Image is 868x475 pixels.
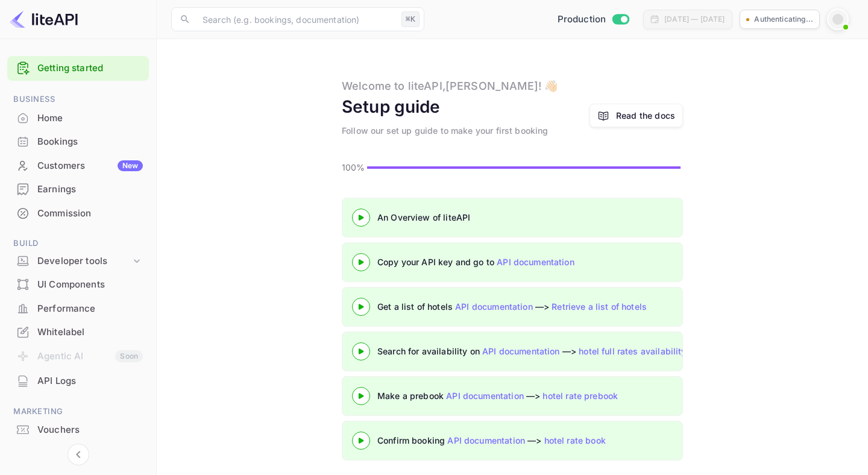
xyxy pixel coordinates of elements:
div: Bookings [7,130,149,154]
div: Vouchers [37,423,143,437]
div: Whitelabel [37,326,143,339]
a: API documentation [455,301,533,312]
div: ⌘K [401,11,420,27]
div: Commission [7,202,149,225]
div: Getting started [7,56,149,81]
div: Developer tools [7,251,149,272]
span: Build [7,237,149,250]
a: Performance [7,297,149,319]
a: API Logs [7,370,149,392]
div: Commission [37,207,143,221]
span: Marketing [7,405,149,418]
input: Search (e.g. bookings, documentation) [195,7,397,31]
div: UI Components [37,278,143,292]
img: LiteAPI logo [10,10,78,29]
div: Search for availability on —> [377,345,799,357]
a: hotel full rates availability [579,346,686,356]
div: Customers [37,159,143,173]
div: Developer tools [37,254,131,268]
div: Bookings [37,135,143,149]
div: API Logs [7,370,149,393]
a: API documentation [482,346,560,356]
div: Setup guide [342,94,441,119]
div: Follow our set up guide to make your first booking [342,124,549,137]
div: [DATE] — [DATE] [664,14,725,25]
a: Retrieve a list of hotels [552,301,647,312]
a: hotel rate prebook [542,391,618,401]
a: Getting started [37,61,143,75]
div: Home [37,112,143,125]
a: Whitelabel [7,321,149,343]
a: Home [7,107,149,129]
div: CustomersNew [7,154,149,178]
div: An Overview of liteAPI [377,211,679,224]
div: Performance [7,297,149,321]
a: API documentation [446,391,524,401]
div: Welcome to liteAPI, [PERSON_NAME] ! 👋🏻 [342,78,558,94]
div: Vouchers [7,418,149,442]
div: Get a list of hotels —> [377,300,679,313]
a: Commission [7,202,149,224]
a: UI Components [7,273,149,295]
div: Whitelabel [7,321,149,344]
a: Vouchers [7,418,149,441]
span: Business [7,93,149,106]
div: Confirm booking —> [377,434,679,447]
button: Collapse navigation [68,444,89,465]
div: Make a prebook —> [377,389,679,402]
div: Copy your API key and go to [377,256,679,268]
a: Earnings [7,178,149,200]
div: Earnings [37,183,143,197]
span: Production [558,13,606,27]
div: Switch to Sandbox mode [553,13,634,27]
a: API documentation [447,435,525,445]
div: Home [7,107,149,130]
a: Bookings [7,130,149,153]
a: CustomersNew [7,154,149,177]
p: Authenticating... [754,14,813,25]
p: 100% [342,161,363,174]
a: hotel rate book [544,435,606,445]
div: Performance [37,302,143,316]
div: API Logs [37,374,143,388]
a: API documentation [497,257,574,267]
div: UI Components [7,273,149,297]
div: Earnings [7,178,149,201]
a: Read the docs [590,104,683,127]
div: New [118,160,143,171]
a: Read the docs [616,109,675,122]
